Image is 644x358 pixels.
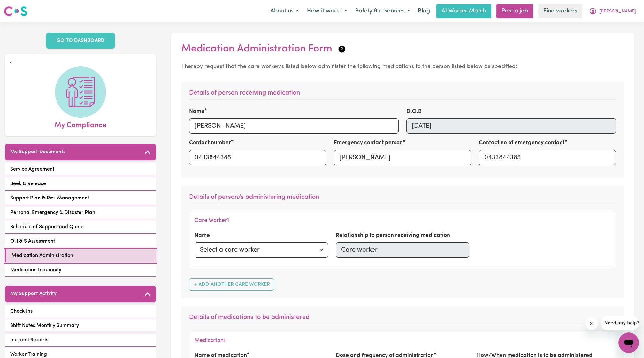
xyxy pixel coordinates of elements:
h3: Details of person/s administering medication [189,193,616,204]
a: My Compliance [10,66,151,131]
a: Medication Administration [5,249,156,262]
iframe: Close message [585,317,598,330]
span: Shift Notes Monthly Summary [10,322,79,330]
a: Service Agreement [5,163,156,176]
span: Incident Reports [10,336,48,344]
a: Medication Indemnity [5,264,156,277]
h4: Medication 1 [195,337,226,344]
a: Seek & Release [5,177,156,191]
span: OH & S Assessment [10,237,55,245]
label: D.O.B [406,107,422,116]
a: Personal Emergency & Disaster Plan [5,206,156,219]
h3: Details of medications to be administered [189,314,616,324]
h5: My Support Activity [10,291,57,297]
button: Safety & resources [351,4,414,18]
span: Seek & Release [10,180,46,188]
a: Incident Reports [5,334,156,347]
a: Post a job [496,4,533,18]
a: Find workers [538,4,582,18]
button: How it works [303,4,351,18]
button: Add Another Care Worker [189,278,274,291]
h5: My Support Documents [10,149,65,155]
h3: Details of person receiving medication [189,89,616,100]
span: Medication Administration [11,252,73,260]
span: Personal Emergency & Disaster Plan [10,209,95,216]
h2: Medication Administration Form [181,43,624,55]
h4: Care Worker 1 [195,217,229,224]
span: [PERSON_NAME] [599,8,636,15]
span: Medication Indemnity [10,266,61,274]
img: Careseekers logo [4,5,27,17]
button: About us [266,4,303,18]
a: Blog [414,4,434,18]
a: Careseekers logo [4,4,27,19]
button: My Support Documents [5,144,156,160]
p: I hereby request that the care worker/s listed below administer the following medications to the ... [181,63,624,71]
a: Check Ins [5,305,156,318]
label: Name [195,231,210,240]
iframe: Button to launch messaging window [618,332,639,353]
span: Need any help? [4,4,39,10]
a: AI Worker Match [436,4,491,18]
label: Name [189,107,204,116]
a: GO TO DASHBOARD [46,33,115,49]
span: Schedule of Support and Quote [10,223,84,231]
a: OH & S Assessment [5,235,156,248]
a: Support Plan & Risk Management [5,192,156,205]
a: Schedule of Support and Quote [5,221,156,234]
span: My Compliance [55,118,106,131]
span: Service Agreement [10,166,54,173]
label: Contact no of emergency contact [479,139,564,147]
button: My Support Activity [5,286,156,302]
span: Support Plan & Risk Management [10,194,89,202]
label: Contact number [189,139,231,147]
button: My Account [585,4,640,18]
span: Check Ins [10,307,33,315]
label: Relationship to person receiving medication [336,231,450,240]
label: Emergency contact person [334,139,403,147]
iframe: Message from company [601,316,639,330]
a: Shift Notes Monthly Summary [5,319,156,332]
